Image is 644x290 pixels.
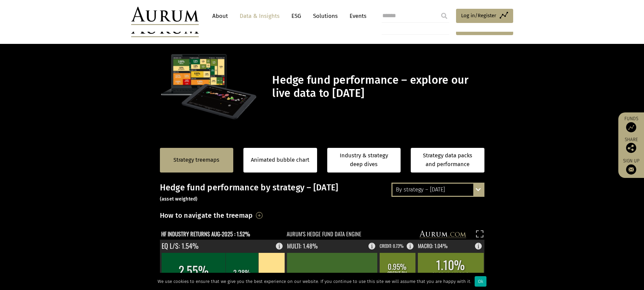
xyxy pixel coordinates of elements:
[456,9,513,23] a: Log in/Register
[173,156,219,164] a: Strategy treemaps
[622,137,641,153] div: Share
[461,11,496,20] span: Log in/Register
[288,10,305,22] a: ESG
[160,196,198,202] small: (asset weighted)
[626,164,636,175] img: Sign up to our newsletter
[622,158,641,175] a: Sign up
[475,276,486,287] div: Ok
[346,10,366,22] a: Events
[236,10,283,22] a: Data & Insights
[392,184,483,196] div: By strategy – [DATE]
[160,183,484,203] h3: Hedge fund performance by strategy – [DATE]
[131,7,199,25] img: Aurum
[327,148,401,173] a: Industry & strategy deep dives
[209,10,231,22] a: About
[622,116,641,132] a: Funds
[310,10,341,22] a: Solutions
[272,74,482,100] h1: Hedge fund performance – explore our live data to [DATE]
[160,210,253,221] h3: How to navigate the treemap
[626,143,636,153] img: Share this post
[437,9,451,23] input: Submit
[411,148,484,173] a: Strategy data packs and performance
[251,156,309,164] a: Animated bubble chart
[626,122,636,132] img: Access Funds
